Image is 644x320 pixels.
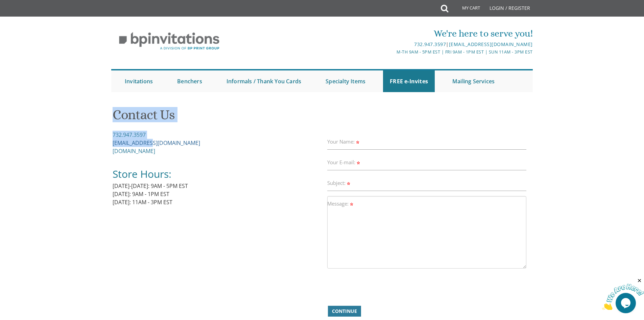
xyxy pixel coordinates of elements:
h2: Store Hours: [113,168,322,180]
img: Required [347,182,350,185]
span: Continue [332,308,357,315]
button: Continue [328,306,361,317]
a: [DOMAIN_NAME] [113,147,155,155]
h1: Contact Us [113,107,532,127]
a: Informals / Thank You Cards [220,70,308,92]
a: Invitations [118,70,160,92]
div: M-Th 9am - 5pm EST | Fri 9am - 1pm EST | Sun 11am - 3pm EST [252,48,533,56]
label: Your Name: [327,138,360,145]
img: Required [350,203,353,206]
iframe: chat widget [602,278,644,310]
div: | [252,40,533,48]
a: FREE e-Invites [383,70,435,92]
img: Required [356,141,359,144]
a: Benchers [170,70,209,92]
a: [EMAIL_ADDRESS][DOMAIN_NAME] [113,139,200,147]
a: 732.947.3597 [414,41,446,47]
a: My Cart [448,1,485,18]
a: 732.947.3597 [113,131,146,138]
div: [DATE]-[DATE]: 9AM - 5PM EST [DATE]: 9AM - 1PM EST [DATE]: 11AM - 3PM EST [113,131,322,214]
div: We're here to serve you! [252,27,533,40]
a: [EMAIL_ADDRESS][DOMAIN_NAME] [449,41,533,47]
label: Message: [327,200,354,207]
img: BP Invitation Loft [111,27,227,55]
img: Required [357,162,360,165]
label: Your E-mail: [327,159,361,166]
iframe: reCAPTCHA [327,274,430,300]
label: Subject: [327,179,351,187]
a: Specialty Items [319,70,372,92]
a: Mailing Services [446,70,501,92]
